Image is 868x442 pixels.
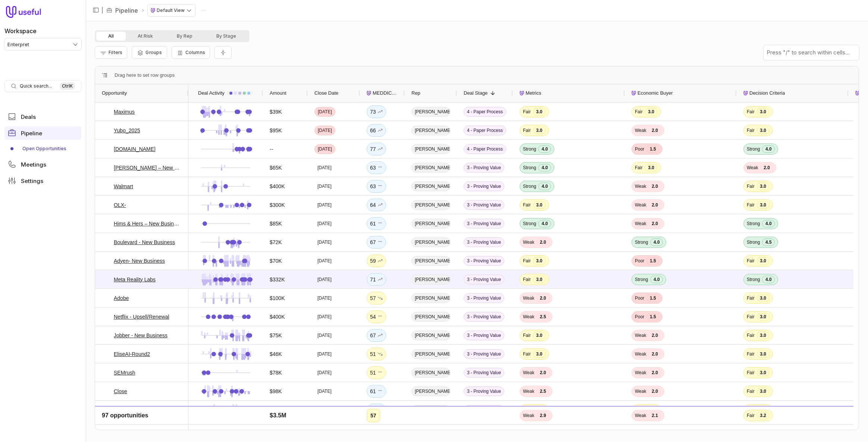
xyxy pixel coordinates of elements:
[370,350,383,359] div: 51
[198,5,209,16] button: Actions
[317,239,332,245] time: [DATE]
[21,114,36,120] span: Deals
[757,406,770,414] span: 3.0
[373,89,398,98] span: MEDDICC Score
[370,163,383,172] div: 63
[757,369,770,376] span: 3.0
[95,46,127,59] button: Filter Pipeline
[4,143,81,155] div: Pipeline submenu
[635,407,643,413] span: Fair
[747,127,755,133] span: Fair
[464,144,506,154] span: 4 - Paper Process
[635,370,646,376] span: Weak
[411,386,450,396] span: [PERSON_NAME]
[90,4,101,16] button: Collapse sidebar
[523,332,531,338] span: Fair
[536,294,549,302] span: 2.0
[464,200,504,210] span: 3 - Proving Value
[747,295,755,301] span: Fair
[747,202,755,208] span: Fair
[464,237,504,247] span: 3 - Proving Value
[464,89,488,98] span: Deal Stage
[318,109,332,115] time: [DATE]
[411,219,450,228] span: [PERSON_NAME]
[270,387,282,396] div: $98K
[114,256,165,265] a: Adyen- New Business
[317,221,332,227] time: [DATE]
[523,351,531,357] span: Fair
[165,32,204,41] button: By Rep
[317,332,332,338] time: [DATE]
[757,257,770,265] span: 3.0
[635,351,646,357] span: Weak
[648,350,661,358] span: 2.0
[318,146,332,152] time: [DATE]
[317,165,332,171] time: [DATE]
[464,349,504,359] span: 3 - Proving Value
[114,294,129,303] a: Adobe
[377,387,383,396] span: No change
[464,219,504,228] span: 3 - Proving Value
[523,146,536,152] span: Strong
[21,162,46,167] span: Meetings
[632,84,730,102] div: Economic Buyer
[464,293,504,303] span: 3 - Proving Value
[747,165,758,171] span: Weak
[114,182,133,191] a: Walmart
[523,407,531,413] span: Fair
[101,6,103,15] span: |
[523,258,531,264] span: Fair
[757,108,770,116] span: 3.0
[114,331,167,340] a: Jobber - New Business
[464,181,504,191] span: 3 - Proving Value
[370,201,383,209] div: 64
[760,164,773,171] span: 2.0
[370,424,383,433] div: 47
[367,84,398,102] div: MEDDICC Score
[114,275,156,284] a: Meta Reality Labs
[757,183,770,190] span: 3.0
[464,405,504,415] span: 3 - Proving Value
[646,257,659,265] span: 1.5
[757,332,770,339] span: 3.0
[764,45,859,60] input: Press "/" to search within cells...
[648,201,661,209] span: 2.0
[533,406,546,414] span: 3.0
[4,110,81,123] a: Deals
[114,201,126,209] a: OLX-
[270,219,282,228] div: $85K
[757,294,770,302] span: 3.0
[317,183,332,189] time: [DATE]
[317,314,332,320] time: [DATE]
[747,370,755,376] span: Fair
[114,387,127,396] a: Close
[411,312,450,322] span: [PERSON_NAME]
[270,238,282,247] div: $72K
[464,331,504,340] span: 3 - Proving Value
[523,370,534,376] span: Weak
[4,126,81,140] a: Pipeline
[370,275,383,284] div: 71
[635,183,646,189] span: Weak
[464,163,504,173] span: 3 - Proving Value
[317,277,332,282] time: [DATE]
[464,368,504,378] span: 3 - Proving Value
[317,295,332,301] time: [DATE]
[635,146,644,152] span: Poor
[370,238,383,247] div: 67
[523,183,536,189] span: Strong
[523,109,531,115] span: Fair
[536,239,549,246] span: 2.0
[114,350,150,359] a: EliseAI-Round2
[60,82,75,90] kbd: Ctrl K
[114,107,135,116] a: Maximus
[411,107,450,117] span: [PERSON_NAME]
[526,89,541,98] span: Metrics
[464,275,504,284] span: 3 - Proving Value
[114,368,135,377] a: SEMrush
[411,331,450,340] span: [PERSON_NAME]
[533,201,546,209] span: 3.0
[635,127,646,133] span: Weak
[270,256,282,265] div: $70K
[747,221,760,227] span: Strong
